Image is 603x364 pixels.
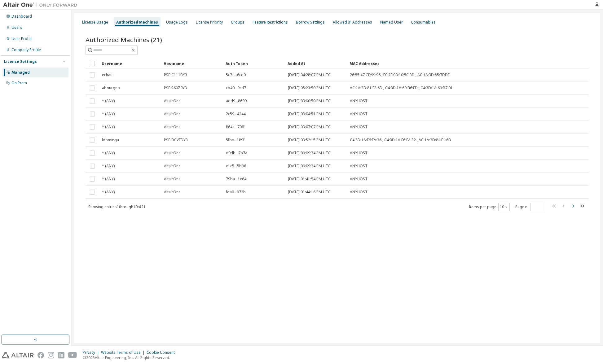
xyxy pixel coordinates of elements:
span: [DATE] 01:41:54 PM UTC [288,177,331,182]
span: 26:55:47:CE:99:96 , E0:2E:0B:10:5C:3D , AC:1A:3D:85:7F:DF [350,72,450,77]
span: Showing entries 1 through 10 of 21 [88,204,146,209]
span: add9...8699 [226,99,247,103]
span: [DATE] 03:52:15 PM UTC [288,138,331,143]
img: altair_logo.svg [2,352,34,358]
div: Cookie Consent [147,350,178,355]
img: instagram.svg [48,352,54,358]
span: ANYHOST [350,99,368,103]
img: facebook.svg [37,352,44,358]
span: AltairOne [164,190,181,195]
div: Username [102,59,159,68]
span: 79ba...1e64 [226,177,246,182]
span: ldomingu [102,138,119,143]
span: e1c5...5b96 [226,164,246,169]
span: abourgeo [102,86,120,90]
span: AltairOne [164,125,181,129]
span: * (ANY) [102,177,115,182]
div: Feature Restrictions [253,20,288,25]
span: Authorized Machines (21) [86,35,162,44]
span: PSF-C111BY3 [164,72,187,77]
span: d9db...7b7a [226,151,247,156]
span: PSF-DCVFDY3 [164,138,188,143]
span: ANYHOST [350,125,368,129]
span: ANYHOST [350,112,368,116]
div: Named User [380,20,403,25]
span: AltairOne [164,112,181,116]
div: Hostname [164,59,221,68]
span: fda0...972b [226,190,246,195]
span: [DATE] 04:28:07 PM UTC [288,72,331,77]
span: ANYHOST [350,190,368,195]
span: * (ANY) [102,164,115,169]
span: ANYHOST [350,164,368,169]
div: Allowed IP Addresses [333,20,372,25]
span: AltairOne [164,99,181,103]
span: AltairOne [164,177,181,182]
span: C4:3D:1A:E6:FA:36 , C4:3D:1A:E6:FA:32 , AC:1A:3D:81:E1:6D [350,138,451,143]
span: [DATE] 01:44:16 PM UTC [288,190,331,195]
span: Page n. [515,203,545,211]
div: License Settings [4,59,37,64]
div: MAC Addresses [350,59,524,68]
div: Added At [288,59,345,68]
div: On Prem [11,81,27,86]
div: Website Terms of Use [101,350,147,355]
span: AltairOne [164,164,181,169]
span: * (ANY) [102,99,115,103]
span: 5c71...6cd0 [226,72,246,77]
span: 864a...7061 [226,125,246,129]
div: User Profile [11,36,33,41]
span: PSF-260Z9Y3 [164,86,187,90]
div: Privacy [83,350,101,355]
img: linkedin.svg [58,352,64,358]
span: * (ANY) [102,112,115,116]
span: [DATE] 09:09:34 PM UTC [288,164,331,169]
div: Users [11,25,22,30]
span: ANYHOST [350,151,368,156]
div: Auth Token [226,59,283,68]
div: Consumables [411,20,436,25]
div: Authorized Machines [116,20,158,25]
span: Items per page [469,203,510,211]
div: Dashboard [11,14,32,19]
button: 10 [500,204,508,209]
span: [DATE] 09:09:34 PM UTC [288,151,331,156]
span: ANYHOST [350,177,368,182]
div: Borrow Settings [296,20,325,25]
span: * (ANY) [102,151,115,156]
span: [DATE] 05:23:50 PM UTC [288,86,331,90]
div: Company Profile [11,47,41,52]
span: [DATE] 03:07:07 PM UTC [288,125,331,129]
span: AC:1A:3D:81:E3:6D , C4:3D:1A:69:B6:FD , C4:3D:1A:69:B7:01 [350,86,453,90]
div: Managed [11,70,30,75]
span: [DATE] 03:00:50 PM UTC [288,99,331,103]
span: echau [102,72,112,77]
span: * (ANY) [102,125,115,129]
span: * (ANY) [102,190,115,195]
span: 2c59...4244 [226,112,246,116]
div: License Priority [196,20,223,25]
span: AltairOne [164,151,181,156]
div: Groups [231,20,244,25]
span: cb40...9cd7 [226,86,246,90]
img: youtube.svg [68,352,77,358]
span: [DATE] 03:04:51 PM UTC [288,112,331,116]
span: 5fbe...189f [226,138,244,143]
div: License Usage [82,20,108,25]
img: Altair One [3,2,81,8]
p: © 2025 Altair Engineering, Inc. All Rights Reserved. [83,355,178,360]
div: Usage Logs [166,20,188,25]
